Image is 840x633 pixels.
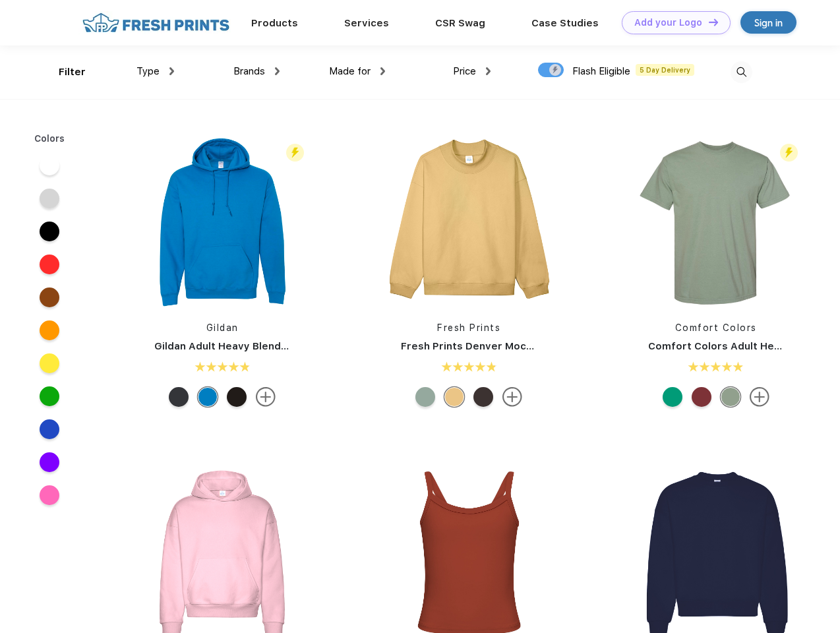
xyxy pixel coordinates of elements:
div: Colors [24,132,75,146]
img: desktop_search.svg [731,61,752,83]
a: Sign in [740,11,796,34]
div: Dark Chocolate [227,387,247,407]
img: DT [709,18,718,26]
img: more.svg [256,387,276,407]
span: Brands [233,65,265,77]
div: Sapphire [198,387,218,407]
span: Flash Eligible [572,65,630,77]
div: Dark Chocolate [473,387,493,407]
div: Bay [721,387,740,407]
div: Island Green [663,387,682,407]
a: Gildan [206,322,239,333]
img: func=resize&h=266 [628,133,804,308]
span: Type [136,65,160,77]
img: more.svg [750,387,769,407]
img: dropdown.png [380,67,385,75]
div: Bahama Yellow [444,387,464,407]
img: flash_active_toggle.svg [780,144,798,162]
a: Fresh Prints [437,322,500,333]
img: func=resize&h=266 [135,133,310,308]
a: Comfort Colors [675,322,757,333]
span: Price [453,65,476,77]
div: Sage Green [415,387,435,407]
span: Made for [329,65,371,77]
div: Brick [692,387,711,407]
a: Products [251,17,298,29]
img: func=resize&h=266 [381,133,556,308]
span: 5 Day Delivery [636,64,694,76]
a: Gildan Adult Heavy Blend 8 Oz. 50/50 Hooded Sweatshirt [154,340,442,352]
img: more.svg [502,387,522,407]
div: Filter [59,65,86,80]
a: Fresh Prints Denver Mock Neck Heavyweight Sweatshirt [401,340,687,352]
div: Dark Heather [169,387,189,407]
div: Add your Logo [634,17,702,28]
img: dropdown.png [169,67,174,75]
img: fo%20logo%202.webp [78,11,233,34]
img: dropdown.png [486,67,491,75]
img: flash_active_toggle.svg [286,144,304,162]
img: dropdown.png [275,67,280,75]
div: Sign in [754,15,783,30]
